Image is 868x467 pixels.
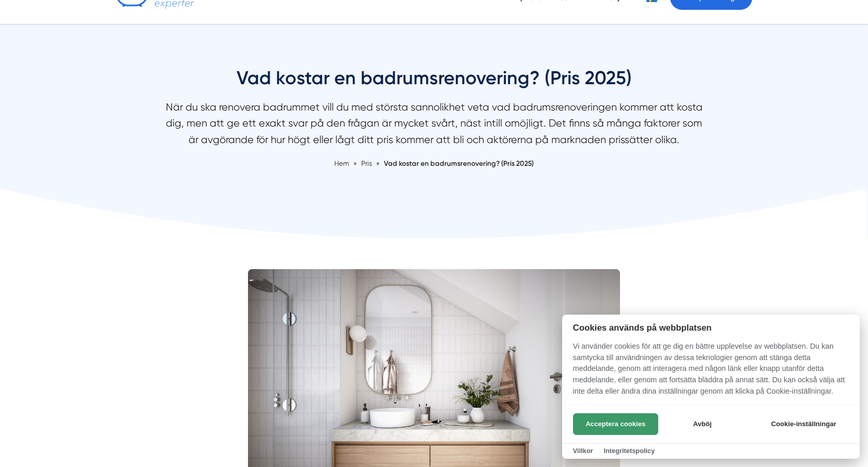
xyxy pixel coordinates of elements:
[562,341,860,404] p: Vi använder cookies för att ge dig en bättre upplevelse av webbplatsen. Du kan samtycka till anvä...
[758,413,849,435] button: Cookie-inställningar
[603,447,655,455] a: Integritetspolicy
[573,413,658,435] button: Acceptera cookies
[562,323,860,333] h2: Cookies används på webbplatsen
[573,447,593,455] a: Villkor
[661,413,743,435] button: Avböj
